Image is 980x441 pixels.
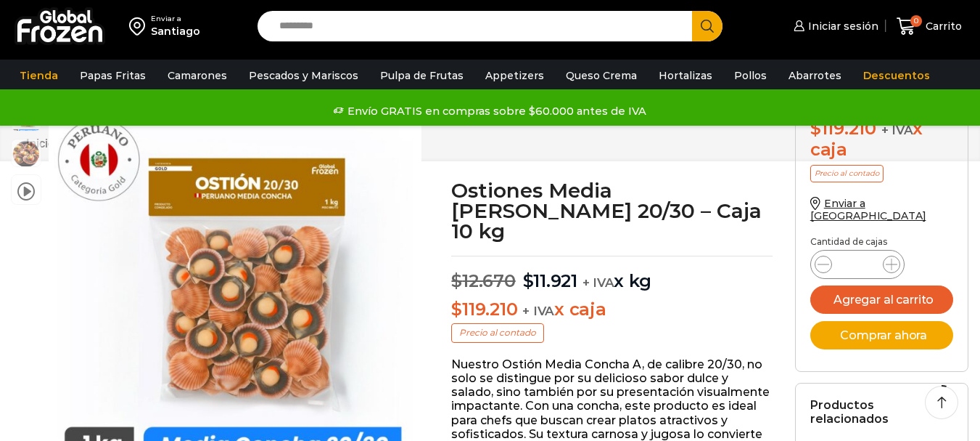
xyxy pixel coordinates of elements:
[242,62,366,89] a: Pescados y Mariscos
[810,398,954,426] h2: Productos relacionados
[856,62,937,89] a: Descuentos
[451,270,515,291] bdi: 12.670
[451,299,773,320] p: x caja
[810,118,876,139] bdi: 119.210
[451,256,773,292] p: x kg
[522,304,554,318] span: + IVA
[160,62,234,89] a: Camarones
[478,62,551,89] a: Appetizers
[12,139,41,169] span: ostiones-con-concha
[810,165,884,182] p: Precio al contado
[810,197,926,222] a: Enviar a [GEOGRAPHIC_DATA]
[523,270,577,291] bdi: 11.921
[810,286,954,314] button: Agregar al carrito
[810,237,954,247] p: Cantidad de cajas
[910,15,922,27] span: 0
[893,9,965,44] a: 0 Carrito
[651,62,720,89] a: Hortalizas
[129,14,151,39] img: address-field-icon.svg
[582,275,614,290] span: + IVA
[844,254,871,275] input: Product quantity
[804,19,878,33] span: Iniciar sesión
[12,62,65,89] a: Tienda
[523,270,534,291] span: $
[781,62,849,89] a: Abarrotes
[451,270,462,291] span: $
[373,62,471,89] a: Pulpa de Frutas
[451,323,544,342] p: Precio al contado
[727,62,774,89] a: Pollos
[692,11,722,41] button: Search button
[151,14,200,24] div: Enviar a
[881,123,913,137] span: + IVA
[73,62,153,89] a: Papas Fritas
[559,62,644,89] a: Queso Crema
[922,19,962,33] span: Carrito
[451,180,773,241] h1: Ostiones Media [PERSON_NAME] 20/30 – Caja 10 kg
[790,12,878,41] a: Iniciar sesión
[451,299,462,320] span: $
[151,24,200,39] div: Santiago
[451,299,517,320] bdi: 119.210
[810,118,821,139] span: $
[810,321,954,349] button: Comprar ahora
[810,118,954,161] div: x caja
